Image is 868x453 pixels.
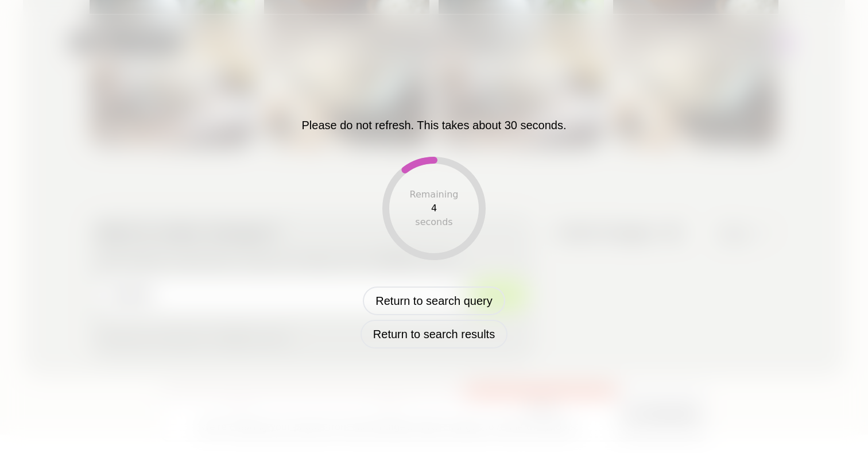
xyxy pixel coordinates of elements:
[431,202,437,215] div: 4
[301,117,566,134] p: Please do not refresh. This takes about 30 seconds.
[410,188,459,202] div: Remaining
[363,286,505,315] button: Return to search query
[415,215,452,229] div: seconds
[361,320,507,349] button: Return to search results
